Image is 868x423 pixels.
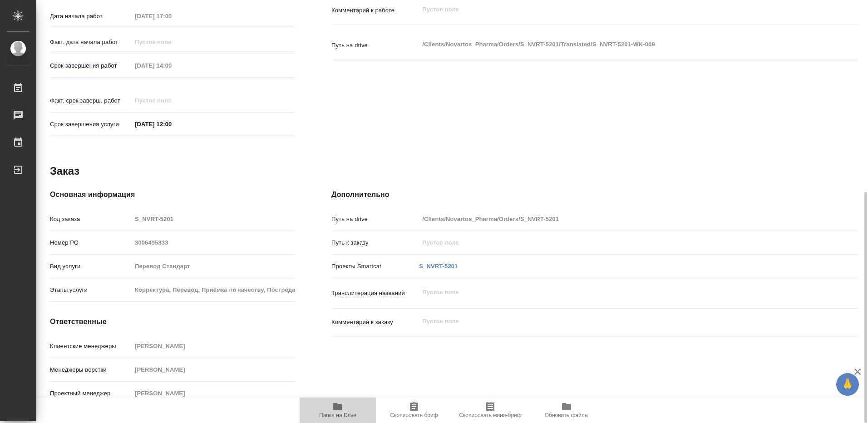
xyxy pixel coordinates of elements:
[331,262,419,271] p: Проекты Smartcat
[132,94,211,107] input: Пустое поле
[331,6,419,15] p: Комментарий к работе
[419,37,814,52] textarea: /Clients/Novartos_Pharma/Orders/S_NVRT-5201/Translated/S_NVRT-5201-WK-009
[50,262,132,271] p: Вид услуги
[132,387,295,400] input: Пустое поле
[331,238,419,247] p: Путь к заказу
[331,215,419,224] p: Путь на drive
[50,342,132,351] p: Клиентские менеджеры
[50,389,132,398] p: Проектный менеджер
[840,375,855,394] span: 🙏
[132,118,211,131] input: ✎ Введи что-нибудь
[331,189,858,200] h4: Дополнительно
[132,212,295,226] input: Пустое поле
[50,238,132,247] p: Номер РО
[50,12,132,21] p: Дата начала работ
[545,412,589,418] span: Обновить файлы
[300,398,376,423] button: Папка на Drive
[331,41,419,50] p: Путь на drive
[836,373,859,396] button: 🙏
[419,236,814,249] input: Пустое поле
[419,212,814,226] input: Пустое поле
[132,339,295,353] input: Пустое поле
[319,412,356,418] span: Папка на Drive
[132,236,295,249] input: Пустое поле
[50,120,132,129] p: Срок завершения услуги
[331,289,419,298] p: Транслитерация названий
[132,363,295,376] input: Пустое поле
[50,365,132,374] p: Менеджеры верстки
[50,164,79,178] h2: Заказ
[390,412,438,418] span: Скопировать бриф
[50,316,295,327] h4: Ответственные
[132,260,295,273] input: Пустое поле
[331,318,419,327] p: Комментарий к заказу
[50,215,132,224] p: Код заказа
[132,59,211,72] input: Пустое поле
[452,398,528,423] button: Скопировать мини-бриф
[132,10,211,23] input: Пустое поле
[50,189,295,200] h4: Основная информация
[419,263,458,270] a: S_NVRT-5201
[132,283,295,296] input: Пустое поле
[50,285,132,295] p: Этапы услуги
[50,38,132,47] p: Факт. дата начала работ
[376,398,452,423] button: Скопировать бриф
[459,412,521,418] span: Скопировать мини-бриф
[132,35,211,49] input: Пустое поле
[50,61,132,70] p: Срок завершения работ
[50,96,132,105] p: Факт. срок заверш. работ
[528,398,605,423] button: Обновить файлы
